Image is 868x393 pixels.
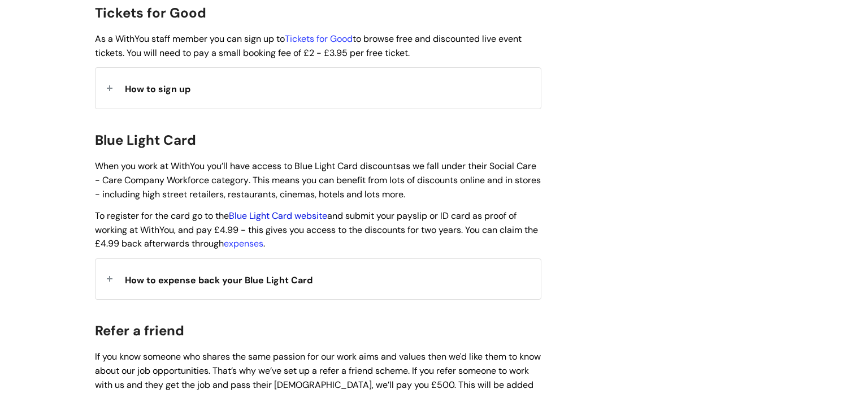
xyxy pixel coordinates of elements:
[95,131,196,149] span: Blue Light Card
[95,210,538,250] span: To register for the card go to the and submit your payslip or ID card as proof of working at With...
[95,4,206,21] span: Tickets for Good
[125,83,190,95] span: How to sign up
[95,322,184,339] span: Refer a friend
[285,33,353,45] a: Tickets for Good
[125,274,313,286] span: How to expense back your Blue Light Card
[224,237,263,249] a: expenses
[95,160,541,200] span: When you work at WithYou you’ll have access to Blue Light Card discounts . This means you can ben...
[95,160,536,186] span: as we fall under their Social Care - Care Company Workforce category
[229,210,327,222] a: Blue Light Card website
[95,33,522,59] span: As a WithYou staff member you can sign up to to browse free and discounted live event tickets. Yo...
